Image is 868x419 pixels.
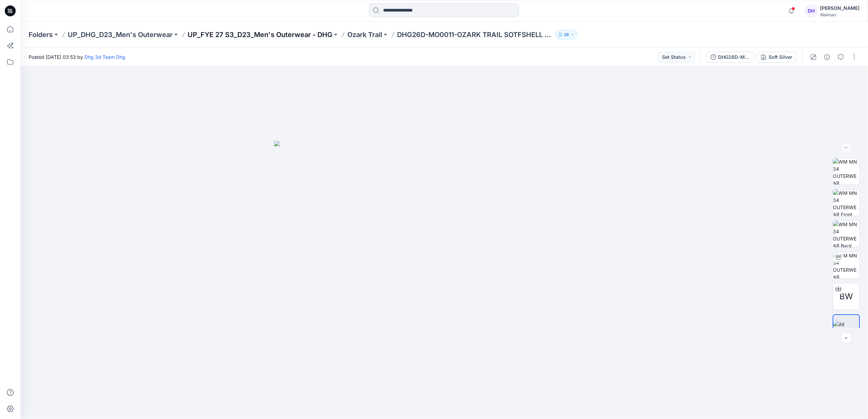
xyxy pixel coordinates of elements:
img: WM MN 34 OUTERWEAR Turntable with Avatar [833,252,859,279]
button: Details [822,52,833,63]
span: Posted [DATE] 03:53 by [29,53,125,61]
img: WM MN 34 OUTERWEAR Front wo Avatar [833,189,859,216]
img: All colorways [833,321,859,335]
button: 28 [555,30,578,39]
span: BW [839,290,853,303]
a: UP_DHG_D23_Men's Outerwear [68,30,173,39]
img: eyJhbGciOiJIUzI1NiIsImtpZCI6IjAiLCJzbHQiOiJzZXMiLCJ0eXAiOiJKV1QifQ.eyJkYXRhIjp7InR5cGUiOiJzdG9yYW... [274,141,615,419]
a: Dhg 3d Team Dhg [84,54,125,60]
div: Walmart [820,12,859,17]
p: DHG26D-MO0011-OZARK TRAIL SOTFSHELL JACKET [397,30,553,39]
div: DH [805,5,817,17]
a: UP_FYE 27 S3_D23_Men's Outerwear - DHG [188,30,332,39]
button: DHG26D-MO0011-OZARK TRAIL SOTFSHELL JACKET [706,52,754,63]
img: WM MN 34 OUTERWEAR Colorway wo Avatar [833,158,859,185]
div: Soft Silver [769,53,792,61]
div: [PERSON_NAME] [820,4,859,12]
img: WM MN 34 OUTERWEAR Back wo Avatar [833,221,859,247]
a: Ozark Trail [347,30,382,39]
p: 28 [564,31,569,38]
div: DHG26D-MO0011-OZARK TRAIL SOTFSHELL JACKET [718,53,749,61]
button: Soft Silver [757,52,797,63]
a: Folders [29,30,53,39]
